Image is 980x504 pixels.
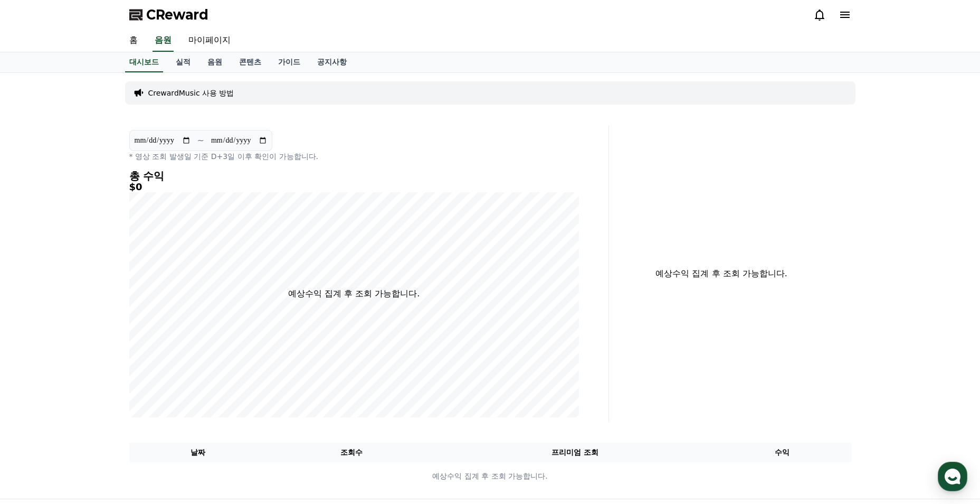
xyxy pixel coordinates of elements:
[125,52,163,72] a: 대시보드
[713,443,851,462] th: 수익
[130,471,851,482] p: 예상수익 집계 후 조회 가능합니다.
[309,52,355,72] a: 공지사항
[231,52,270,72] a: 콘텐츠
[129,443,267,462] th: 날짜
[97,351,109,360] span: 대화
[270,52,309,72] a: 가이드
[121,30,146,52] a: 홈
[436,443,713,462] th: 프리미엄 조회
[167,52,199,72] a: 실적
[136,335,203,361] a: 설정
[129,6,208,23] a: CReward
[70,335,136,361] a: 대화
[153,30,174,52] a: 음원
[617,267,826,280] p: 예상수익 집계 후 조회 가능합니다.
[129,170,579,182] h4: 총 수익
[267,443,436,462] th: 조회수
[163,351,176,359] span: 설정
[288,287,420,300] p: 예상수익 집계 후 조회 가능합니다.
[199,52,231,72] a: 음원
[3,335,70,361] a: 홈
[129,151,579,162] p: * 영상 조회 발생일 기준 D+3일 이후 확인이 가능합니다.
[129,182,579,192] h5: $0
[146,6,208,23] span: CReward
[148,88,234,98] a: CrewardMusic 사용 방법
[180,30,239,52] a: 마이페이지
[33,351,40,359] span: 홈
[197,134,204,147] p: ~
